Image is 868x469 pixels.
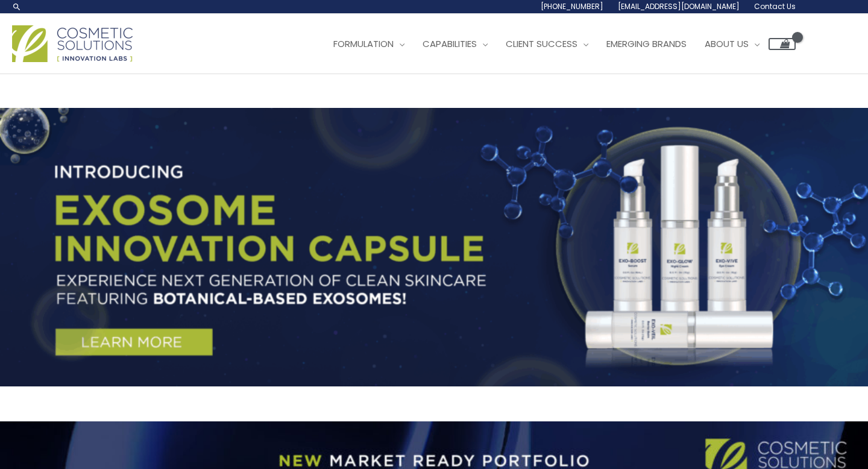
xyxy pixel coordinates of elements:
span: [EMAIL_ADDRESS][DOMAIN_NAME] [618,1,740,11]
a: View Shopping Cart, empty [769,38,796,50]
a: Emerging Brands [597,26,696,62]
img: Cosmetic Solutions Logo [12,25,133,62]
nav: Site Navigation [315,26,796,62]
a: Search icon link [12,2,22,11]
span: [PHONE_NUMBER] [541,1,603,11]
span: Capabilities [423,37,477,50]
span: About Us [705,37,749,50]
span: Formulation [333,37,394,50]
span: Contact Us [754,1,796,11]
a: Capabilities [414,26,497,62]
span: Emerging Brands [606,37,687,50]
span: Client Success [506,37,577,50]
a: Client Success [497,26,597,62]
a: Formulation [324,26,414,62]
a: About Us [696,26,769,62]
